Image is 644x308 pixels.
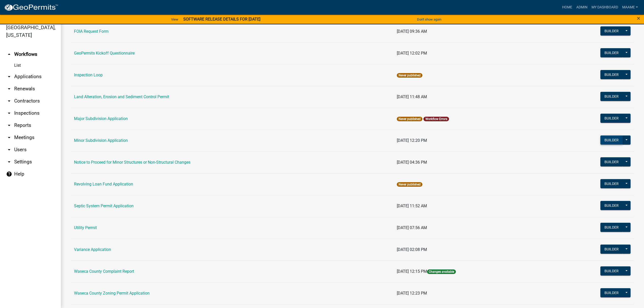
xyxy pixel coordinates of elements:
button: Builder [600,114,623,123]
span: [DATE] 09:36 AM [397,29,427,34]
button: Builder [600,26,623,36]
i: arrow_drop_down [6,147,12,153]
button: Don't show again [415,15,443,24]
i: arrow_drop_down [6,134,12,141]
i: arrow_drop_down [6,98,12,104]
button: Builder [600,266,623,276]
a: View [169,15,180,24]
button: Builder [600,201,623,210]
a: Variance Application [74,247,111,252]
i: arrow_drop_down [6,74,12,80]
a: GeoPermits Kickoff Questionnaire [74,51,135,56]
span: [DATE] 11:48 AM [397,94,427,99]
span: × [637,15,640,22]
a: Minor Subdivision Application [74,138,128,143]
span: [DATE] 12:15 PM [397,269,427,274]
strong: SOFTWARE RELEASE DETAILS FOR [DATE] [183,17,260,22]
span: Never published [397,73,422,78]
button: Builder [600,288,623,297]
button: Builder [600,223,623,232]
a: Utility Permit [74,225,97,230]
span: [DATE] 12:02 PM [397,51,427,56]
button: Builder [600,179,623,188]
a: Revolving Loan Fund Application [74,182,133,186]
button: Builder [600,135,623,145]
a: My Dashboard [589,3,620,12]
button: Close [637,15,640,21]
a: Notice to Proceed for Minor Structures or Non-Structural Changes [74,160,190,165]
a: Septic System Permit Application [74,203,134,208]
i: arrow_drop_down [6,110,12,116]
a: Maame [620,3,640,12]
i: arrow_drop_down [6,122,12,128]
button: Builder [600,48,623,57]
i: help [6,171,12,177]
a: Waseca County Complaint Report [74,269,134,274]
span: [DATE] 02:08 PM [397,247,427,252]
a: Inspection Loop [74,73,103,77]
a: Home [560,3,574,12]
a: Admin [574,3,589,12]
i: arrow_drop_down [6,159,12,165]
span: Never published [397,117,422,121]
span: Never published [397,182,422,187]
span: [DATE] 12:23 PM [397,291,427,296]
button: Builder [600,157,623,166]
a: Waseca County Zoning Permit Application [74,291,150,296]
button: Builder [600,92,623,101]
button: Builder [600,70,623,79]
a: FOIA Request Form [74,29,109,34]
span: [DATE] 11:52 AM [397,203,427,208]
span: [DATE] 12:20 PM [397,138,427,143]
a: Major Subdivision Application [74,116,128,121]
i: arrow_drop_down [6,86,12,92]
a: Workflow Errors [425,117,447,121]
span: [DATE] 07:56 AM [397,225,427,230]
button: Builder [600,245,623,254]
span: [DATE] 04:36 PM [397,160,427,165]
i: arrow_drop_up [6,51,12,57]
a: Land Alteration, Erosion and Sediment Control Permit [74,94,169,99]
span: Changes available [427,269,456,274]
